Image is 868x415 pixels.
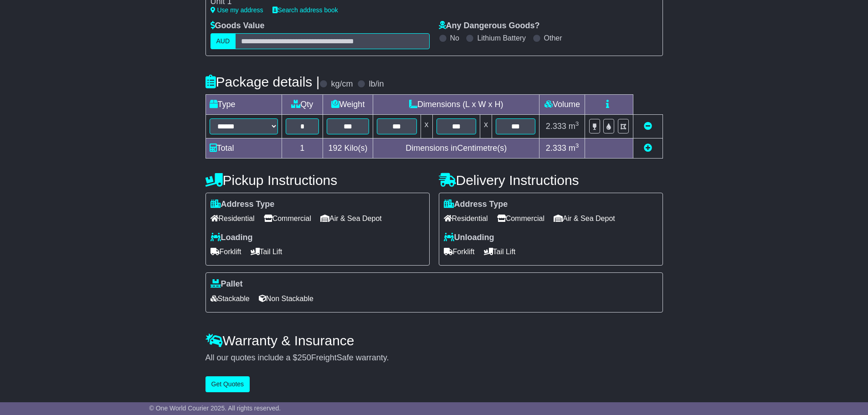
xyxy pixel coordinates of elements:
label: Loading [211,233,253,243]
span: 2.333 [546,143,566,153]
a: Remove this item [644,122,652,131]
h4: Pickup Instructions [205,173,430,188]
label: lb/in [369,79,384,89]
td: Dimensions (L x W x H) [373,94,539,114]
span: Commercial [264,211,311,225]
label: Address Type [211,200,275,210]
div: All our quotes include a $ FreightSafe warranty. [205,353,663,363]
span: m [569,122,579,131]
label: Any Dangerous Goods? [439,21,540,31]
h4: Delivery Instructions [439,173,663,188]
td: 1 [282,138,323,158]
span: Air & Sea Depot [554,211,615,225]
span: © One World Courier 2025. All rights reserved. [149,405,281,412]
td: Qty [282,94,323,114]
span: m [569,143,579,153]
span: Forklift [444,245,475,259]
label: Goods Value [211,21,265,31]
label: Address Type [444,200,508,210]
td: Total [205,138,282,158]
span: 192 [329,143,342,153]
span: Tail Lift [251,245,282,259]
label: Pallet [211,279,243,289]
td: Volume [539,94,585,114]
span: Residential [211,211,255,225]
label: Other [544,34,562,42]
td: Weight [323,94,373,114]
td: Kilo(s) [323,138,373,158]
span: 2.333 [546,122,566,131]
td: Dimensions in Centimetre(s) [373,138,539,158]
span: Air & Sea Depot [320,211,382,225]
h4: Warranty & Insurance [205,333,663,348]
a: Add new item [644,143,652,153]
span: Tail Lift [484,245,516,259]
label: Lithium Battery [477,34,526,42]
span: Stackable [211,292,250,306]
label: kg/cm [331,79,353,89]
a: Use my address [211,6,263,14]
label: Unloading [444,233,494,243]
label: AUD [211,33,236,49]
h4: Package details | [205,74,320,89]
label: No [450,34,459,42]
span: 250 [298,353,311,362]
span: Forklift [211,245,241,259]
sup: 3 [575,120,579,127]
a: Search address book [272,6,338,14]
button: Get Quotes [205,376,250,392]
td: Type [205,94,282,114]
sup: 3 [575,142,579,149]
span: Commercial [497,211,544,225]
td: x [480,114,492,138]
td: x [421,114,432,138]
span: Residential [444,211,488,225]
span: Non Stackable [259,292,313,306]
